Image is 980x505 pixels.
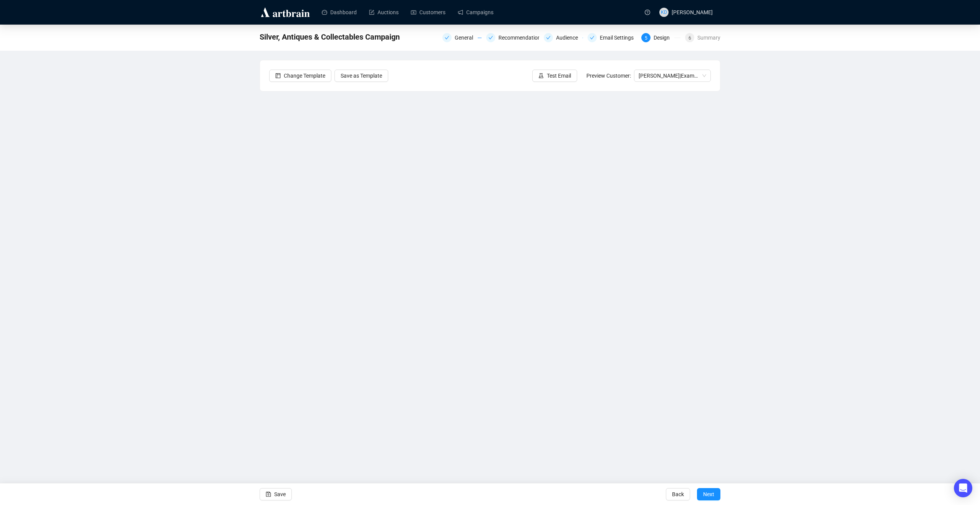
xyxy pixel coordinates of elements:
span: Save as Template [341,71,382,80]
div: Audience [556,33,583,42]
div: 5Design [641,33,680,42]
span: save [266,492,271,497]
div: Open Intercom Messenger [954,479,972,497]
span: Preview Customer: [586,73,631,79]
a: Dashboard [322,2,357,22]
span: [PERSON_NAME] [672,9,713,15]
span: question-circle [645,10,650,15]
div: 6Summary [685,33,720,42]
a: Auctions [369,2,399,22]
div: Summary [697,33,720,42]
span: 6 [689,35,691,41]
button: Back [666,488,690,500]
span: check [590,35,594,40]
span: check [488,35,493,40]
button: Next [697,488,720,500]
div: Design [654,33,674,42]
span: layout [275,73,281,78]
div: Recommendations [498,33,548,42]
div: Audience [544,33,583,42]
div: Recommendations [486,33,539,42]
span: Next [703,483,714,505]
div: Email Settings [588,33,637,42]
a: Customers [411,2,445,22]
span: experiment [538,73,544,78]
span: [PERSON_NAME] | Example [639,70,706,81]
span: Save [274,483,286,505]
div: Email Settings [600,33,638,42]
div: General [455,33,478,42]
a: Campaigns [458,2,493,22]
button: Test Email [532,70,577,82]
span: KD [661,8,667,16]
div: General [442,33,482,42]
span: check [445,35,449,40]
button: Save as Template [334,70,388,82]
span: 5 [645,35,647,41]
button: Change Template [269,70,331,82]
span: Test Email [547,71,571,80]
img: logo [260,6,311,18]
button: Save [260,488,292,500]
span: Change Template [284,71,325,80]
span: check [546,35,551,40]
span: Back [672,483,684,505]
span: Silver, Antiques & Collectables Campaign [260,31,400,43]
